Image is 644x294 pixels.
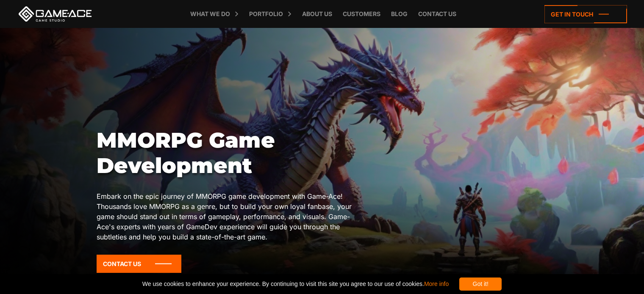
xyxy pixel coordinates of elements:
p: Embark on the epic journey of MMORPG game development with Game-Ace! Thousands love MMORPG as a g... [97,191,367,242]
a: More info [424,280,449,287]
a: Get in touch [544,5,627,23]
a: Contact Us [97,255,181,273]
h1: MMORPG Game Development [97,128,367,179]
div: Got it! [459,278,502,291]
span: We use cookies to enhance your experience. By continuing to visit this site you agree to our use ... [142,278,449,291]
